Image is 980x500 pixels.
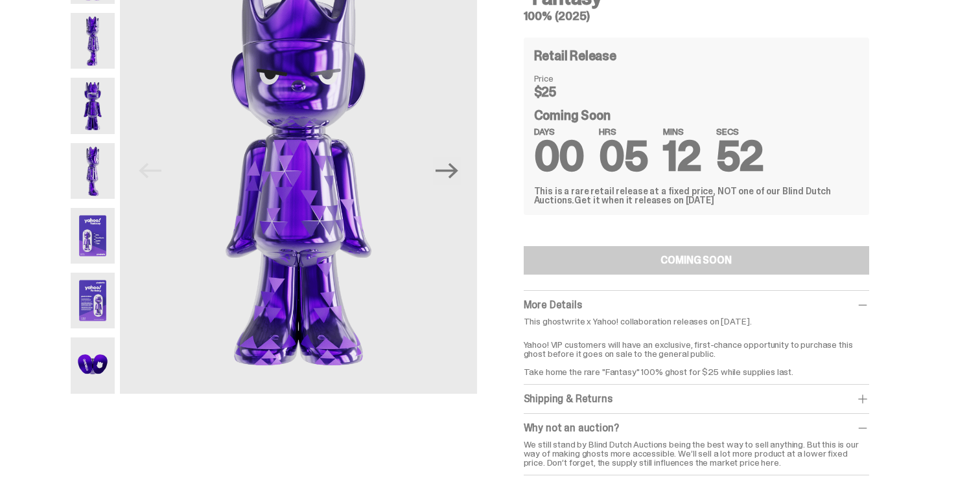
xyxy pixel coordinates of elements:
[524,317,869,326] p: This ghostwrite x Yahoo! collaboration releases on [DATE].
[71,337,115,393] img: Yahoo-HG---7.png
[534,74,599,83] dt: Price
[524,392,869,405] div: Shipping & Returns
[524,422,869,435] div: Why not an auction?
[71,13,115,69] img: Yahoo-HG---2.png
[534,49,616,62] h4: Retail Release
[716,130,764,183] span: 52
[524,331,869,376] p: Yahoo! VIP customers will have an exclusive, first-chance opportunity to purchase this ghost befo...
[663,127,701,136] span: MINS
[71,273,115,328] img: Yahoo-HG---6.png
[534,85,599,98] dd: $25
[534,187,859,205] div: This is a rare retail release at a fixed price, NOT one of our Blind Dutch Auctions.
[534,109,859,171] div: Coming Soon
[599,130,647,183] span: 05
[71,208,115,264] img: Yahoo-HG---5.png
[524,246,869,275] button: COMING SOON
[663,130,701,183] span: 12
[716,127,764,136] span: SECS
[71,78,115,133] img: Yahoo-HG---3.png
[524,298,582,312] span: More Details
[71,143,115,199] img: Yahoo-HG---4.png
[433,157,461,185] button: Next
[524,10,869,22] h5: 100% (2025)
[534,127,584,136] span: DAYS
[660,255,731,266] div: COMING SOON
[534,130,584,183] span: 00
[524,440,869,467] div: We still stand by Blind Dutch Auctions being the best way to sell anything. But this is our way o...
[599,127,647,136] span: HRS
[574,194,714,206] span: Get it when it releases on [DATE]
